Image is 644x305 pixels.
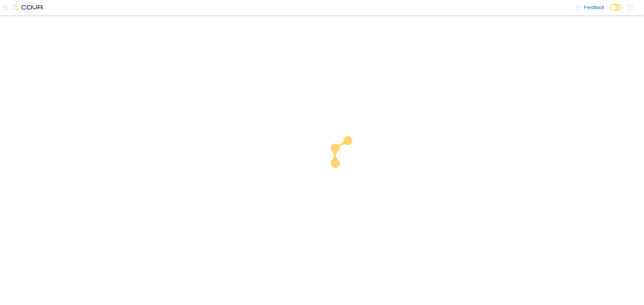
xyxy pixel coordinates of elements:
a: Feedback [573,1,607,14]
img: cova-loader [322,131,372,181]
span: Feedback [584,4,604,11]
input: Dark Mode [610,4,624,11]
img: Cova [13,4,44,11]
